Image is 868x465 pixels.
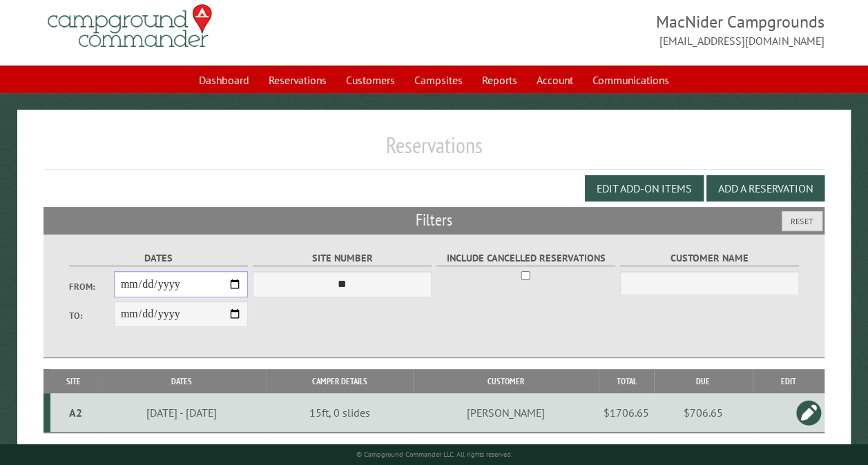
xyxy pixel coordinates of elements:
[584,67,677,93] a: Communications
[585,175,704,201] button: Edit Add-on Items
[44,132,824,170] h1: Reservations
[528,67,581,93] a: Account
[706,175,824,201] button: Add a Reservation
[266,393,413,433] td: 15ft, 0 slides
[338,67,403,93] a: Customers
[69,250,248,266] label: Dates
[654,393,753,433] td: $706.65
[69,280,114,293] label: From:
[99,406,264,419] div: [DATE] - [DATE]
[654,369,753,393] th: Due
[406,67,471,93] a: Campsites
[782,211,822,231] button: Reset
[50,369,97,393] th: Site
[191,67,258,93] a: Dashboard
[56,406,95,419] div: A2
[413,393,599,433] td: [PERSON_NAME]
[413,369,599,393] th: Customer
[753,369,825,393] th: Edit
[266,369,413,393] th: Camper Details
[599,393,654,433] td: $1706.65
[253,250,432,266] label: Site Number
[620,250,799,266] label: Customer Name
[599,369,654,393] th: Total
[260,67,335,93] a: Reservations
[436,250,615,266] label: Include Cancelled Reservations
[69,309,114,322] label: To:
[97,369,266,393] th: Dates
[434,10,825,49] span: MacNider Campgrounds [EMAIL_ADDRESS][DOMAIN_NAME]
[44,207,824,233] h2: Filters
[474,67,525,93] a: Reports
[356,450,512,459] small: © Campground Commander LLC. All rights reserved.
